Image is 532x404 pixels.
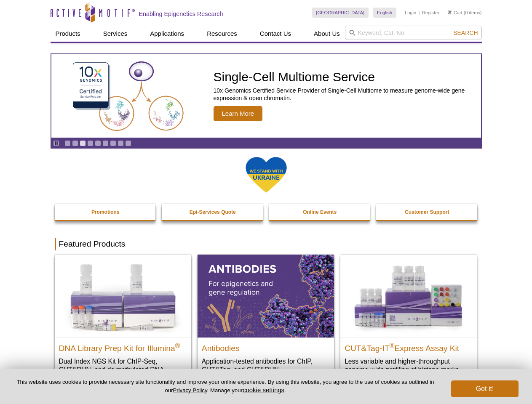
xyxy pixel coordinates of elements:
[453,29,478,36] span: Search
[87,140,94,146] a: Go to slide 4
[202,26,242,42] a: Resources
[190,209,236,215] strong: Epi-Services Quote
[51,54,481,138] a: Single-Cell Multiome Service Single-Cell Multiome Service 10x Genomics Certified Service Provider...
[303,209,337,215] strong: Online Events
[55,255,191,337] img: DNA Library Prep Kit for Illumina
[243,386,284,393] button: cookie settings
[340,255,477,382] a: CUT&Tag-IT® Express Assay Kit CUT&Tag-IT®Express Assay Kit Less variable and higher-throughput ge...
[405,209,449,215] strong: Customer Support
[373,8,396,18] a: English
[198,255,334,382] a: All Antibodies Antibodies Application-tested antibodies for ChIP, CUT&Tag, and CUT&RUN.
[340,255,477,337] img: CUT&Tag-IT® Express Assay Kit
[345,26,482,40] input: Keyword, Cat. No.
[245,156,287,194] img: We Stand With Ukraine
[390,342,395,349] sup: ®
[202,340,330,353] h2: Antibodies
[51,26,86,42] a: Products
[175,342,180,349] sup: ®
[345,340,473,353] h2: CUT&Tag-IT Express Assay Kit
[55,204,157,220] a: Promotions
[214,106,263,121] span: Learn More
[162,204,264,220] a: Epi-Services Quote
[98,26,133,42] a: Services
[118,140,124,146] a: Go to slide 8
[64,140,71,146] a: Go to slide 1
[214,71,477,83] h2: Single-Cell Multiome Service
[139,10,223,18] h2: Enabling Epigenetics Research
[269,204,371,220] a: Online Events
[312,8,369,18] a: [GEOGRAPHIC_DATA]
[110,140,116,146] a: Go to slide 7
[125,140,131,146] a: Go to slide 9
[419,8,420,18] li: |
[91,209,120,215] strong: Promotions
[422,10,439,16] a: Register
[448,8,482,18] li: (0 items)
[145,26,189,42] a: Applications
[65,58,191,135] img: Single-Cell Multiome Service
[448,10,462,16] a: Cart
[59,340,187,353] h2: DNA Library Prep Kit for Illumina
[451,380,519,397] button: Got it!
[13,378,437,394] p: This website uses cookies to provide necessary site functionality and improve your online experie...
[202,357,330,374] p: Application-tested antibodies for ChIP, CUT&Tag, and CUT&RUN.
[55,238,478,250] h2: Featured Products
[173,387,207,393] a: Privacy Policy
[59,357,187,383] p: Dual Index NGS Kit for ChIP-Seq, CUT&RUN, and ds methylated DNA assays.
[255,26,296,42] a: Contact Us
[451,29,480,37] button: Search
[95,140,101,146] a: Go to slide 5
[72,140,78,146] a: Go to slide 2
[80,140,86,146] a: Go to slide 3
[376,204,478,220] a: Customer Support
[51,54,481,138] article: Single-Cell Multiome Service
[198,255,334,337] img: All Antibodies
[448,10,452,14] img: Your Cart
[55,255,191,391] a: DNA Library Prep Kit for Illumina DNA Library Prep Kit for Illumina® Dual Index NGS Kit for ChIP-...
[214,87,477,102] p: 10x Genomics Certified Service Provider of Single-Cell Multiome to measure genome-wide gene expre...
[53,140,59,146] a: Toggle autoplay
[405,10,416,16] a: Login
[309,26,345,42] a: About Us
[102,140,109,146] a: Go to slide 6
[345,357,473,374] p: Less variable and higher-throughput genome-wide profiling of histone marks​.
